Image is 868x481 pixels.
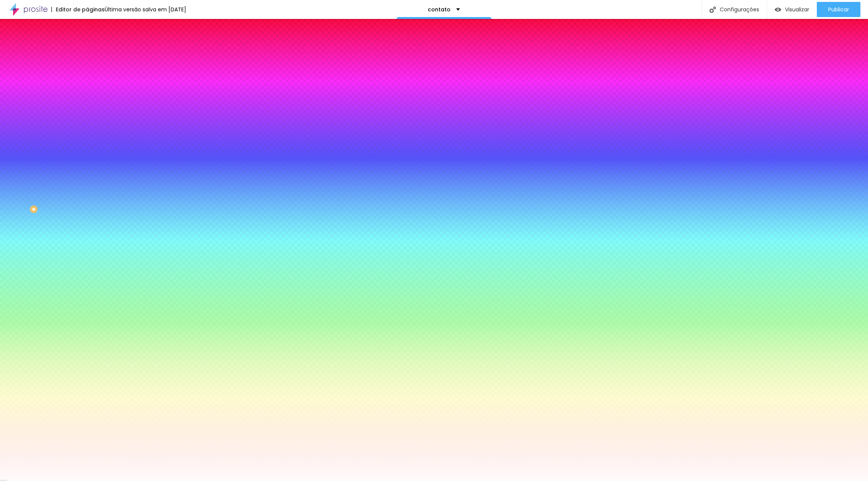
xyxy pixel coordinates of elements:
button: Visualizar [767,2,817,17]
button: Publicar [817,2,860,17]
font: Publicar [828,6,849,13]
img: view-1.svg [775,6,781,13]
font: Visualizar [785,6,809,13]
font: Editor de páginas [56,6,105,13]
font: Configurações [720,6,759,13]
font: contato [428,6,450,13]
font: Última versão salva em [DATE] [105,6,186,13]
img: Ícone [709,6,716,13]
